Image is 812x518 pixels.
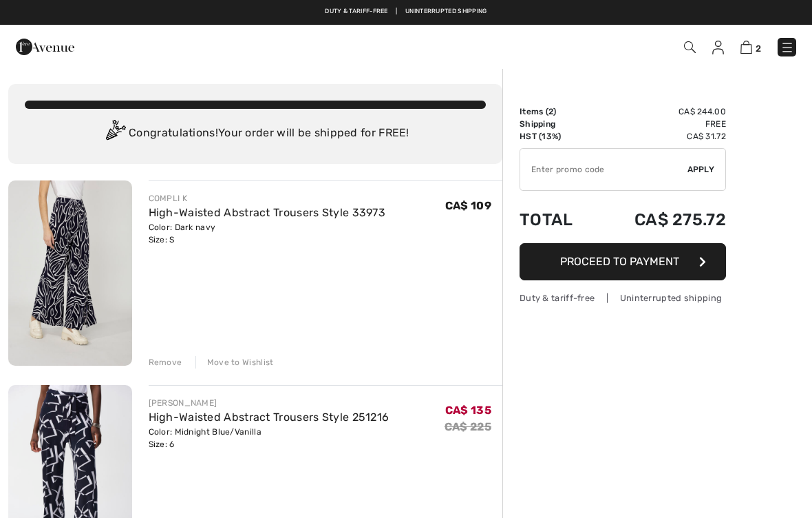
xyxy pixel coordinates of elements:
div: Color: Dark navy Size: S [149,221,386,246]
div: [PERSON_NAME] [149,397,389,409]
td: HST (13%) [520,130,595,143]
div: Color: Midnight Blue/Vanilla Size: 6 [149,426,389,450]
span: Proceed to Payment [560,255,679,268]
td: Free [595,118,726,130]
span: Apply [687,163,715,176]
td: Items ( ) [520,105,595,118]
a: High-Waisted Abstract Trousers Style 251216 [149,411,389,424]
span: 2 [756,43,761,54]
button: Proceed to Payment [520,243,726,280]
td: CA$ 31.72 [595,130,726,143]
td: Total [520,196,595,243]
input: Promo code [520,149,687,190]
img: Shopping Bag [740,41,752,54]
a: 2 [740,39,761,55]
a: High-Waisted Abstract Trousers Style 33973 [149,206,386,219]
div: Remove [149,356,182,369]
td: CA$ 244.00 [595,105,726,118]
s: CA$ 225 [445,420,491,433]
img: My Info [712,41,724,54]
div: Congratulations! Your order will be shipped for FREE! [25,120,486,147]
img: High-Waisted Abstract Trousers Style 33973 [8,180,132,366]
img: 1ère Avenue [16,33,74,61]
img: Congratulation2.svg [101,120,129,147]
span: CA$ 135 [445,404,491,417]
span: CA$ 109 [445,199,491,212]
div: Duty & tariff-free | Uninterrupted shipping [520,291,726,304]
a: 1ère Avenue [16,39,74,52]
div: Move to Wishlist [195,356,274,369]
span: 2 [548,107,553,116]
td: CA$ 275.72 [595,196,726,243]
img: Search [684,41,696,53]
div: COMPLI K [149,192,386,205]
td: Shipping [520,118,595,130]
img: Menu [780,41,794,54]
